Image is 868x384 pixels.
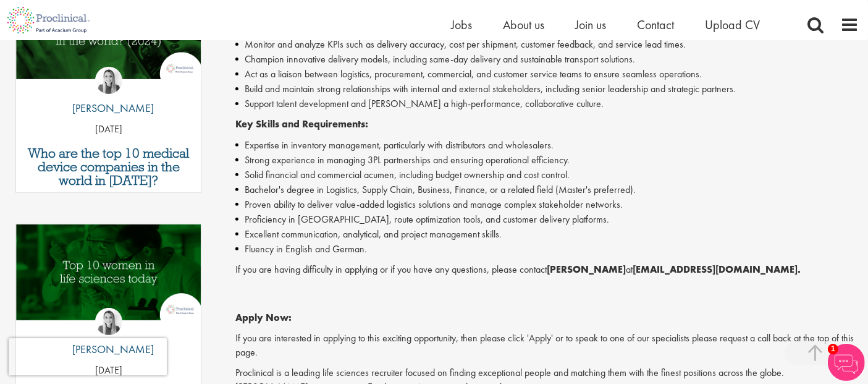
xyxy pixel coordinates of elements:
[63,67,154,122] a: Hannah Burke [PERSON_NAME]
[547,263,626,276] strong: [PERSON_NAME]
[235,52,859,67] li: Champion innovative delivery models, including same-day delivery and sustainable transport soluti...
[63,308,154,364] a: Hannah Burke [PERSON_NAME]
[637,17,674,33] a: Contact
[705,17,760,33] a: Upload CV
[63,100,154,116] p: [PERSON_NAME]
[235,117,368,130] strong: Key Skills and Requirements:
[9,338,167,375] iframe: reCAPTCHA
[235,182,859,197] li: Bachelor's degree in Logistics, Supply Chain, Business, Finance, or a related field (Master's pre...
[451,17,472,33] a: Jobs
[503,17,544,33] a: About us
[235,331,859,360] p: If you are interested in applying to this exciting opportunity, then please click 'Apply' or to s...
[16,224,201,334] a: Link to a post
[16,122,201,137] p: [DATE]
[235,67,859,82] li: Act as a liaison between logistics, procurement, commercial, and customer service teams to ensure...
[828,344,865,381] img: Chatbot
[235,138,859,153] li: Expertise in inventory management, particularly with distributors and wholesalers.
[235,37,859,52] li: Monitor and analyze KPIs such as delivery accuracy, cost per shipment, customer feedback, and ser...
[575,17,606,33] a: Join us
[633,263,801,276] strong: [EMAIL_ADDRESS][DOMAIN_NAME].
[235,242,859,257] li: Fluency in English and German.
[235,197,859,212] li: Proven ability to deliver value-added logistics solutions and manage complex stakeholder networks.
[95,67,122,94] img: Hannah Burke
[16,224,201,320] img: Top 10 women in life sciences today
[235,263,859,277] p: If you are having difficulty in applying or if you have any questions, please contact at
[235,212,859,227] li: Proficiency in [GEOGRAPHIC_DATA], route optimization tools, and customer delivery platforms.
[22,147,195,187] a: Who are the top 10 medical device companies in the world in [DATE]?
[235,311,292,324] strong: Apply Now:
[828,344,838,354] span: 1
[235,227,859,242] li: Excellent communication, analytical, and project management skills.
[95,308,122,335] img: Hannah Burke
[235,168,859,182] li: Solid financial and commercial acumen, including budget ownership and cost control.
[235,153,859,168] li: Strong experience in managing 3PL partnerships and ensuring operational efficiency.
[235,96,859,111] li: Support talent development and [PERSON_NAME] a high-performance, collaborative culture.
[235,82,859,96] li: Build and maintain strong relationships with internal and external stakeholders, including senior...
